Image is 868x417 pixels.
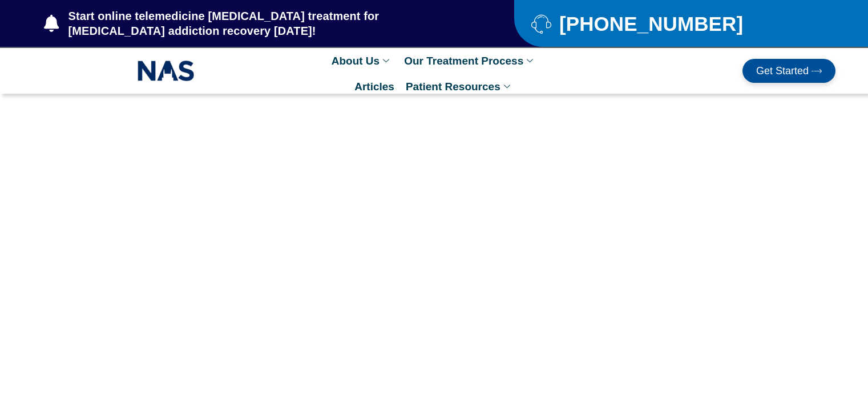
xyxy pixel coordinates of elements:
a: Get Started [742,59,835,83]
a: Articles [349,74,400,99]
span: Get Started [756,66,809,76]
img: NAS_email_signature-removebg-preview.png [138,58,195,84]
span: [PHONE_NUMBER] [556,17,743,31]
span: Start online telemedicine [MEDICAL_DATA] treatment for [MEDICAL_DATA] addiction recovery [DATE]! [66,9,469,38]
a: Our Treatment Process [398,48,542,74]
a: Start online telemedicine [MEDICAL_DATA] treatment for [MEDICAL_DATA] addiction recovery [DATE]! [44,9,469,38]
a: About Us [326,48,398,74]
a: Patient Resources [400,74,519,99]
a: [PHONE_NUMBER] [531,14,807,34]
